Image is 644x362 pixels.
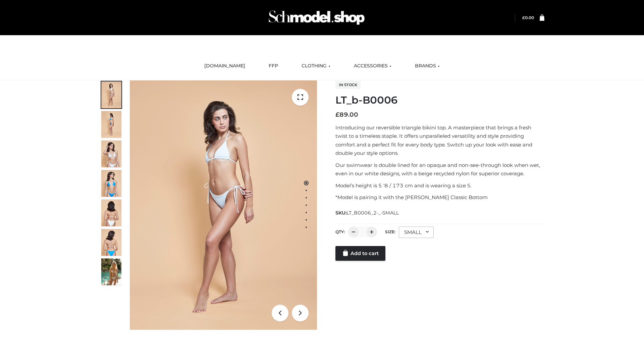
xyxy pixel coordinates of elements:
bdi: 89.00 [335,111,358,118]
a: BRANDS [410,59,445,73]
a: £0.00 [522,15,534,20]
img: ArielClassicBikiniTop_CloudNine_AzureSky_OW114ECO_2-scaled.jpg [101,111,121,138]
span: £ [335,111,339,118]
p: Our swimwear is double lined for an opaque and non-see-through look when wet, even in our white d... [335,161,544,178]
img: ArielClassicBikiniTop_CloudNine_AzureSky_OW114ECO_3-scaled.jpg [101,140,121,167]
div: SMALL [399,227,434,238]
span: In stock [335,81,361,89]
bdi: 0.00 [522,15,534,20]
span: £ [522,15,525,20]
a: [DOMAIN_NAME] [199,59,250,73]
a: FFP [264,59,283,73]
img: Schmodel Admin 964 [266,4,367,31]
p: *Model is pairing it with the [PERSON_NAME] Classic Bottom [335,193,544,202]
img: ArielClassicBikiniTop_CloudNine_AzureSky_OW114ECO_1-scaled.jpg [101,81,121,108]
label: QTY: [335,229,345,234]
h1: LT_b-B0006 [335,94,544,106]
a: Add to cart [335,246,385,261]
img: Arieltop_CloudNine_AzureSky2.jpg [101,258,121,285]
img: ArielClassicBikiniTop_CloudNine_AzureSky_OW114ECO_8-scaled.jpg [101,229,121,256]
a: ACCESSORIES [349,59,396,73]
span: LT_B0006_2-_-SMALL [346,210,399,216]
p: Model’s height is 5 ‘8 / 173 cm and is wearing a size S. [335,181,544,190]
span: SKU: [335,209,399,217]
label: Size: [385,229,395,234]
img: ArielClassicBikiniTop_CloudNine_AzureSky_OW114ECO_1 [130,80,317,330]
img: ArielClassicBikiniTop_CloudNine_AzureSky_OW114ECO_4-scaled.jpg [101,170,121,197]
img: ArielClassicBikiniTop_CloudNine_AzureSky_OW114ECO_7-scaled.jpg [101,199,121,226]
a: CLOTHING [297,59,335,73]
p: Introducing our reversible triangle bikini top. A masterpiece that brings a fresh twist to a time... [335,123,544,158]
